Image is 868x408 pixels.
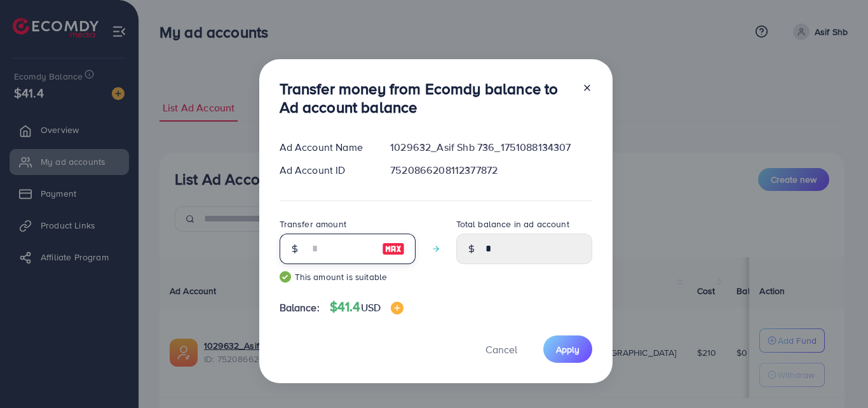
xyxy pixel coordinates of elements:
span: Balance: [280,300,320,315]
span: Cancel [485,342,517,356]
div: Ad Account Name [269,140,381,155]
iframe: Chat [814,351,858,398]
h4: $41.4 [330,299,403,315]
img: image [391,302,403,314]
div: 1029632_Asif Shb 736_1751088134307 [380,140,602,155]
img: image [382,241,405,257]
label: Transfer amount [280,218,346,230]
span: Apply [556,343,580,356]
span: USD [361,300,381,314]
h3: Transfer money from Ecomdy balance to Ad account balance [280,80,572,116]
div: Ad Account ID [269,163,381,178]
label: Total balance in ad account [456,218,569,230]
button: Apply [543,335,592,363]
button: Cancel [470,335,533,363]
img: guide [280,271,291,283]
div: 7520866208112377872 [380,163,602,178]
small: This amount is suitable [280,271,416,283]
